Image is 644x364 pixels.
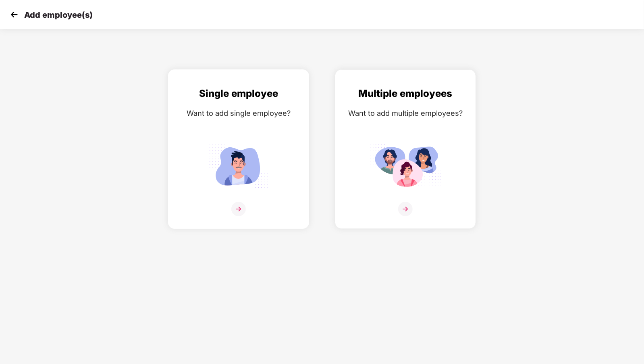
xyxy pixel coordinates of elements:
[177,86,301,101] div: Single employee
[369,141,442,191] img: svg+xml;base64,PHN2ZyB4bWxucz0iaHR0cDovL3d3dy53My5vcmcvMjAwMC9zdmciIGlkPSJNdWx0aXBsZV9lbXBsb3llZS...
[177,107,301,119] div: Want to add single employee?
[231,202,246,216] img: svg+xml;base64,PHN2ZyB4bWxucz0iaHR0cDovL3d3dy53My5vcmcvMjAwMC9zdmciIHdpZHRoPSIzNiIgaGVpZ2h0PSIzNi...
[343,107,467,119] div: Want to add multiple employees?
[343,86,467,101] div: Multiple employees
[202,141,275,191] img: svg+xml;base64,PHN2ZyB4bWxucz0iaHR0cDovL3d3dy53My5vcmcvMjAwMC9zdmciIGlkPSJTaW5nbGVfZW1wbG95ZWUiIH...
[24,10,93,20] p: Add employee(s)
[398,202,413,216] img: svg+xml;base64,PHN2ZyB4bWxucz0iaHR0cDovL3d3dy53My5vcmcvMjAwMC9zdmciIHdpZHRoPSIzNiIgaGVpZ2h0PSIzNi...
[8,8,20,21] img: svg+xml;base64,PHN2ZyB4bWxucz0iaHR0cDovL3d3dy53My5vcmcvMjAwMC9zdmciIHdpZHRoPSIzMCIgaGVpZ2h0PSIzMC...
